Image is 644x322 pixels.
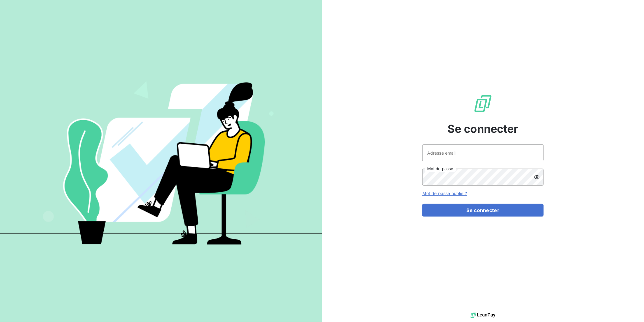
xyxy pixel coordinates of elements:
[473,94,493,113] img: Logo LeanPay
[471,310,495,320] img: logo
[448,121,518,137] span: Se connecter
[422,144,544,161] input: placeholder
[422,191,467,196] a: Mot de passe oublié ?
[422,204,544,217] button: Se connecter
